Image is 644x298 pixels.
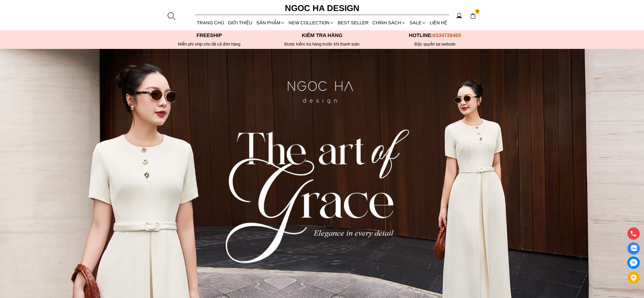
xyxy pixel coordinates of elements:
div: Chính sách [371,15,408,30]
a: GIỚI THIỆU [226,15,254,30]
a: Display image [627,242,640,255]
a: messenger [627,256,640,269]
a: BEST SELLER [336,15,371,30]
p: Được kiểm tra hàng trước khi thanh toán [266,42,379,47]
span: 5 [475,9,480,14]
font: Kiểm tra hàng [302,33,342,38]
img: img-CART-ICON-ksit0nf1 [470,13,476,19]
div: SẢN PHẨM [254,15,287,30]
a: SALE [408,15,428,30]
p: Freeship [153,33,266,38]
span: 0334726465 [433,33,461,38]
a: Ngoc Ha Design [280,1,364,15]
h6: Độc quyền tại website [379,42,492,47]
p: Hotline: [379,33,492,38]
a: TRANG CHỦ [195,15,226,30]
a: LIÊN HỆ [428,15,449,30]
a: NEW COLLECTION [287,15,336,30]
img: Display image [630,245,637,252]
div: Miễn phí ship cho tất cả đơn hàng [153,42,266,47]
